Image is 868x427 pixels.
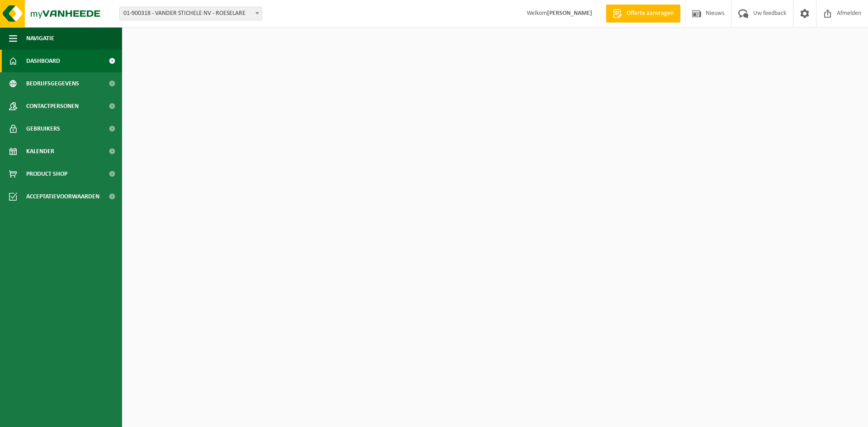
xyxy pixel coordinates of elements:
span: Product Shop [26,163,67,185]
span: Kalender [26,140,54,163]
strong: [PERSON_NAME] [547,10,592,17]
span: Navigatie [26,27,54,50]
a: Offerte aanvragen [606,5,680,23]
span: Bedrijfsgegevens [26,72,79,95]
span: Offerte aanvragen [624,9,676,18]
span: Gebruikers [26,117,60,140]
span: Contactpersonen [26,95,79,117]
span: 01-900318 - VANDER STICHELE NV - ROESELARE [120,7,262,20]
span: Dashboard [26,50,60,72]
span: Acceptatievoorwaarden [26,185,99,208]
